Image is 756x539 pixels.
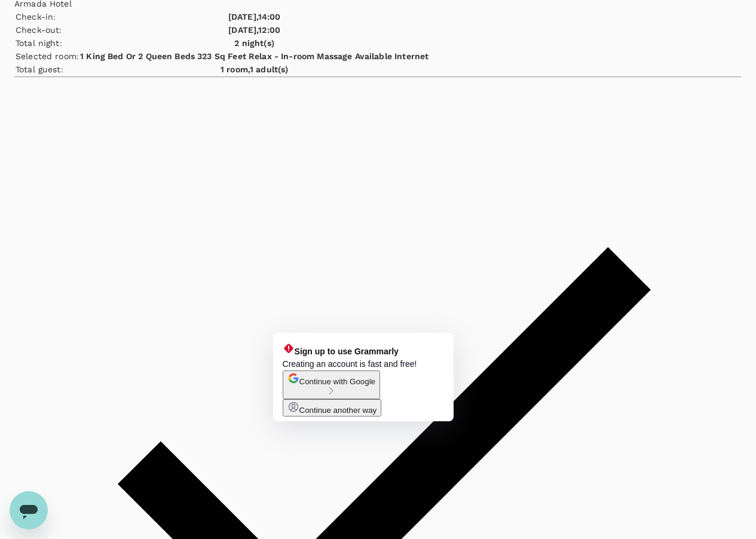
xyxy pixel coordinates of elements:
[59,25,62,35] span: :
[61,65,63,74] span: :
[80,11,428,23] p: [DATE] , 14:00
[80,37,428,49] p: 2 night(s)
[16,51,76,61] span: Selected room
[16,25,59,35] span: Check-out
[16,65,61,74] span: Total guest
[80,50,428,62] p: 1 King Bed Or 2 Queen Beds 323 Sq Feet Relax - In-room Massage Available Internet
[16,38,60,48] span: Total night
[16,12,53,22] span: Check-in
[14,10,430,76] table: simple table
[10,491,48,529] iframe: Button to launch messaging window
[60,38,62,48] span: :
[80,63,428,75] p: 1 room , 1 adult(s)
[80,24,428,36] p: [DATE] , 12:00
[53,12,56,22] span: :
[76,51,79,61] span: :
